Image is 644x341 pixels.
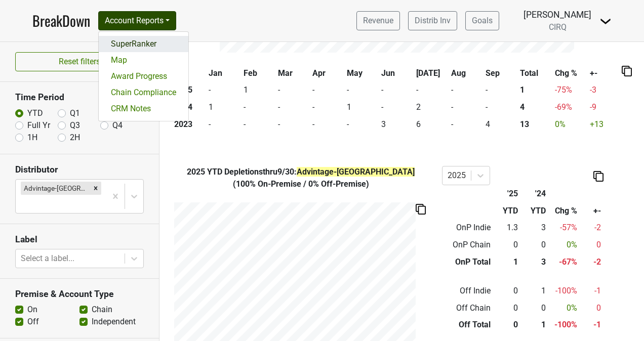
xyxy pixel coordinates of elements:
[27,107,43,119] label: YTD
[580,317,603,334] td: -1
[520,282,548,300] td: 1
[21,182,90,195] div: Advintage-[GEOGRAPHIC_DATA]
[442,236,493,253] td: OnP Chain
[580,282,603,300] td: -1
[520,185,548,202] th: '24
[552,116,587,133] td: 0 %
[449,65,483,82] th: Aug
[92,304,112,316] label: Chain
[207,116,241,133] td: -
[167,166,434,178] div: YTD Depletions thru 9/30 :
[622,66,632,76] img: Copy to clipboard
[99,52,188,68] a: Map
[518,65,553,82] th: Total
[207,99,241,116] td: 1
[167,178,434,190] div: ( 100% On-Premise / 0% Off-Premise )
[99,101,188,117] a: CRM Notes
[518,82,553,99] th: 1
[207,82,241,99] td: -
[493,202,520,220] th: YTD
[548,317,580,334] td: -100 %
[27,119,50,132] label: Full Yr
[344,82,379,99] td: -
[552,82,587,99] td: -75 %
[587,65,622,82] th: +-
[275,116,310,133] td: -
[15,289,144,300] h3: Premise & Account Type
[241,65,275,82] th: Feb
[15,164,144,175] h3: Distributor
[580,202,603,220] th: +-
[207,65,241,82] th: Jan
[379,82,414,99] td: -
[27,132,37,144] label: 1H
[580,300,603,317] td: 0
[483,65,517,82] th: Sep
[414,116,449,133] td: 6
[112,119,123,132] label: Q4
[548,236,580,253] td: 0 %
[187,167,207,177] span: 2025
[90,182,101,195] div: Remove Advintage-TN
[493,185,520,202] th: '25
[275,65,310,82] th: Mar
[414,82,449,99] td: -
[520,220,548,237] td: 3
[442,300,493,317] td: Off Chain
[493,236,520,253] td: 0
[241,82,275,99] td: 1
[449,82,483,99] td: -
[580,220,603,237] td: -2
[520,253,548,271] td: 3
[483,116,517,133] td: 4
[520,236,548,253] td: 0
[552,99,587,116] td: -69 %
[310,116,344,133] td: -
[310,99,344,116] td: -
[414,65,449,82] th: [DATE]
[493,253,520,271] td: 1
[548,220,580,237] td: -57 %
[442,220,493,237] td: OnP Indie
[241,116,275,133] td: -
[599,15,612,27] img: Dropdown Menu
[344,116,379,133] td: -
[172,82,207,99] th: 2025
[379,99,414,116] td: -
[310,65,344,82] th: Apr
[27,304,37,316] label: On
[275,99,310,116] td: -
[587,116,622,133] td: +13
[520,300,548,317] td: 0
[99,68,188,84] a: Award Progress
[275,82,310,99] td: -
[442,282,493,300] td: Off Indie
[92,316,136,328] label: Independent
[99,36,188,52] a: SuperRanker
[449,116,483,133] td: -
[493,300,520,317] td: 0
[98,11,176,30] button: Account Reports
[449,99,483,116] td: -
[70,132,80,144] label: 2H
[493,317,520,334] td: 0
[408,11,457,30] a: Distrib Inv
[587,99,622,116] td: -9
[70,107,80,119] label: Q1
[414,99,449,116] td: 2
[524,8,591,21] div: [PERSON_NAME]
[493,220,520,237] td: 1.3
[552,65,587,82] th: Chg %
[98,31,189,121] div: Account Reports
[379,65,414,82] th: Jun
[70,119,80,132] label: Q3
[344,65,379,82] th: May
[548,202,580,220] th: Chg %
[344,99,379,116] td: 1
[593,171,603,182] img: Copy to clipboard
[548,253,580,271] td: -67 %
[27,316,39,328] label: Off
[587,82,622,99] td: -3
[379,116,414,133] td: 3
[465,11,499,30] a: Goals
